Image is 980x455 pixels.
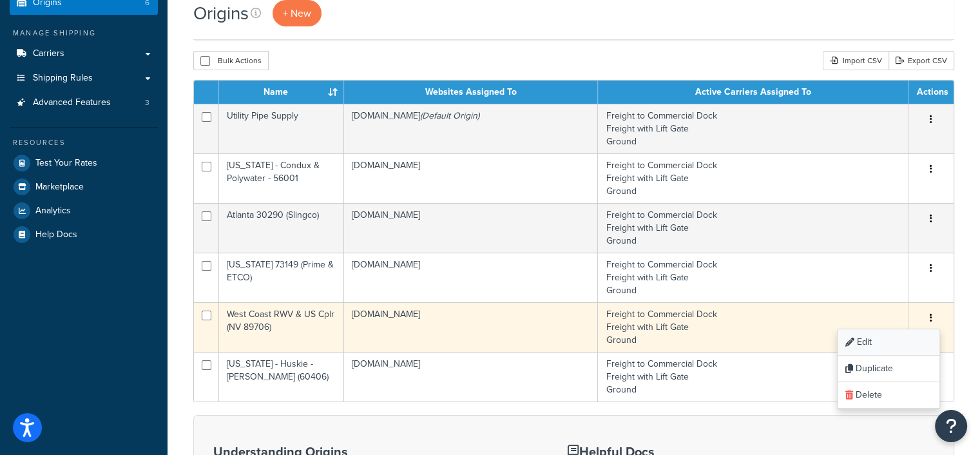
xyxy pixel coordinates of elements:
td: [DOMAIN_NAME] [344,104,598,153]
span: 3 [145,97,149,108]
td: Freight to Commercial Dock Freight with Lift Gate Ground [598,104,908,153]
td: [DOMAIN_NAME] [344,153,598,203]
td: [US_STATE] - Condux & Polywater - 56001 [219,153,344,203]
span: Test Your Rates [35,158,97,169]
td: [US_STATE] 73149 (Prime & ETCO) [219,253,344,302]
td: [DOMAIN_NAME] [344,203,598,253]
a: Marketplace [10,175,158,198]
div: Import CSV [823,51,889,70]
td: Freight to Commercial Dock Freight with Lift Gate Ground [598,253,908,302]
td: Freight to Commercial Dock Freight with Lift Gate Ground [598,302,908,352]
span: Help Docs [35,229,77,240]
th: Name : activate to sort column ascending [219,81,344,104]
a: Test Your Rates [10,151,158,175]
td: [DOMAIN_NAME] [344,302,598,352]
button: Bulk Actions [193,51,269,70]
div: Resources [10,137,158,148]
span: Advanced Features [33,97,111,108]
span: + New [283,6,311,21]
th: Active Carriers Assigned To [598,81,908,104]
a: Carriers [10,42,158,66]
td: Freight to Commercial Dock Freight with Lift Gate Ground [598,153,908,203]
a: Advanced Features 3 [10,91,158,115]
td: Utility Pipe Supply [219,104,344,153]
td: Atlanta 30290 (Slingco) [219,203,344,253]
a: Duplicate [838,356,939,382]
h1: Origins [193,1,249,26]
span: Analytics [35,206,71,217]
a: Analytics [10,199,158,222]
td: [DOMAIN_NAME] [344,253,598,302]
td: West Coast RWV & US Cplr (NV 89706) [219,302,344,352]
td: [US_STATE] - Huskie - [PERSON_NAME] (60406) [219,352,344,402]
td: [DOMAIN_NAME] [344,352,598,402]
i: (Default Origin) [420,109,479,122]
button: Open Resource Center [935,410,967,442]
th: Actions [908,81,954,104]
td: Freight to Commercial Dock Freight with Lift Gate Ground [598,352,908,402]
td: Freight to Commercial Dock Freight with Lift Gate Ground [598,203,908,253]
span: Marketplace [35,182,84,193]
a: Export CSV [889,51,954,70]
a: Shipping Rules [10,66,158,90]
th: Websites Assigned To [344,81,598,104]
a: Edit [838,329,939,356]
span: Shipping Rules [33,73,93,84]
a: Help Docs [10,223,158,246]
li: Advanced Features [10,91,158,115]
a: Delete [838,382,939,409]
div: Manage Shipping [10,28,158,39]
span: Carriers [33,48,64,59]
